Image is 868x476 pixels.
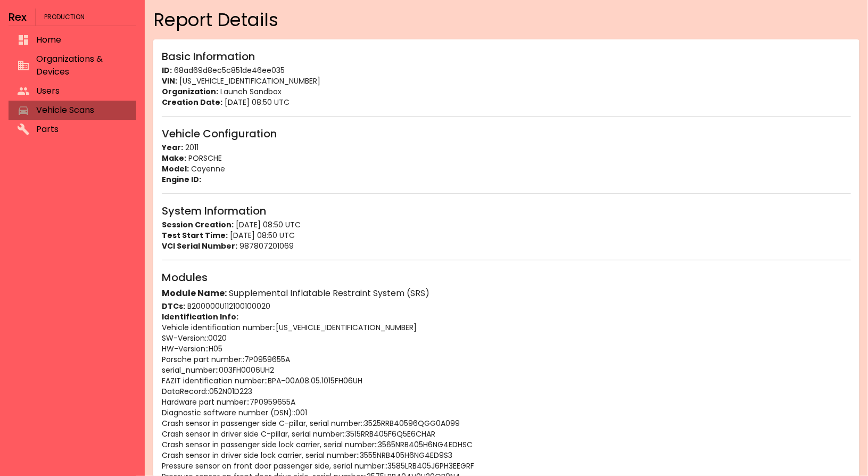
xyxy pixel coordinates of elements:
p: [DATE] 08:50 UTC [162,230,851,241]
strong: Year: [162,142,183,153]
p: Crash sensor in passenger side C-pillar, serial number: : 3525RRB40596QGG0A099 [162,418,851,429]
p: 2011 [162,142,851,153]
h6: Modules [162,269,851,286]
p: [DATE] 08:50 UTC [162,219,851,230]
p: Porsche part number: : 7P0959655A [162,354,851,365]
p: [DATE] 08:50 UTC [162,97,851,108]
p: HW-Version: : H05 [162,343,851,354]
strong: Make: [162,153,186,163]
p: 987807201069 [162,241,851,251]
span: Parts [36,123,128,136]
strong: Creation Date: [162,97,222,108]
p: DataRecord: : 052N01D223 [162,386,851,397]
p: Pressure sensor on front door passenger side, serial number: : 3585LRB405J6PH3EEGRF [162,461,851,471]
p: Diagnostic software number (DSN): : 001 [162,407,851,418]
p: PORSCHE [162,153,851,163]
span: Home [36,34,128,46]
h6: Basic Information [162,48,851,65]
span: Organizations & Devices [36,53,128,78]
strong: Session Creation: [162,219,234,230]
strong: Test Start Time: [162,230,228,241]
p: FAZIT identification number: : BPA-00A08.05.1015FH06UH [162,375,851,386]
span: Vehicle Scans [36,104,128,117]
span: Users [36,85,128,97]
h6: Vehicle Configuration [162,125,851,142]
strong: Model: [162,163,189,174]
strong: VCI Serial Number: [162,241,237,251]
p: serial_number: : 003FH0006UH2 [162,365,851,375]
p: Launch Sandbox [162,86,851,97]
p: SW-Version: : 0020 [162,333,851,343]
p: Cayenne [162,163,851,174]
p: Vehicle identification number: : [US_VEHICLE_IDENTIFICATION_NUMBER] [162,322,851,333]
strong: Identification Info: [162,311,238,322]
span: Production [44,9,85,26]
p: Crash sensor in passenger side lock carrier, serial number: : 3565NRB405H6NG4EDHSC [162,439,851,450]
h4: Report Details [153,9,859,31]
h6: System Information [162,202,851,219]
strong: Module Name: [162,287,227,299]
h6: Supplemental Inflatable Restraint System (SRS) [162,286,851,301]
p: Crash sensor in driver side lock carrier, serial number: : 3555NRB405H6NG4ED9S3 [162,450,851,461]
strong: ID: [162,65,172,76]
p: [US_VEHICLE_IDENTIFICATION_NUMBER] [162,76,851,86]
p: Hardware part number: : 7P0959655A [162,397,851,407]
p: 68ad69d8ec5c851de46ee035 [162,65,851,76]
h6: Rex [9,9,27,26]
strong: DTCs: [162,301,185,311]
strong: Engine ID: [162,174,201,185]
strong: Organization: [162,86,218,97]
strong: VIN: [162,76,177,86]
p: B200000 U112100 100020 [162,301,851,311]
p: Crash sensor in driver side C-pillar, serial number: : 3515RRB405F6Q5E6CHAR [162,429,851,439]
